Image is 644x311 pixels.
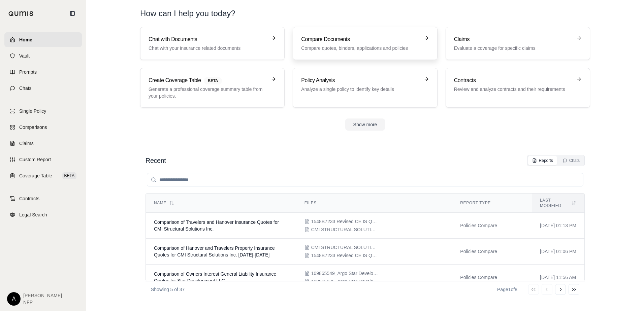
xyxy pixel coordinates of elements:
[452,194,532,213] th: Report Type
[146,156,166,165] h2: Recent
[7,292,21,306] div: A
[562,158,580,163] div: Chats
[4,168,82,183] a: Coverage TableBETA
[4,191,82,206] a: Contracts
[149,76,267,84] h3: Create Coverage Table
[301,35,419,43] h3: Compare Documents
[4,48,82,63] a: Vault
[19,69,37,75] span: Prompts
[23,299,62,306] span: NFP
[311,218,379,225] span: 1548B7233 Revised CE IS Quote Proposal.pdf
[154,200,288,206] div: Name
[311,226,379,233] span: CMI STRUCTURAL SOLUTIONS INC 2025-2026 Renewal quote.pdf
[345,118,385,131] button: Show more
[4,104,82,118] a: Single Policy
[4,120,82,135] a: Comparisons
[19,172,52,179] span: Coverage Table
[293,27,437,60] a: Compare DocumentsCompare quotes, binders, applications and policies
[532,158,553,163] div: Reports
[311,278,379,285] span: 109865875_Argo Star Development QV4 - Standard OI Amwins.pdf
[446,68,590,108] a: ContractsReview and analyze contracts and their requirements
[140,68,285,108] a: Create Coverage TableBETAGenerate a professional coverage summary table from your policies.
[62,172,76,179] span: BETA
[23,292,62,299] span: [PERSON_NAME]
[19,85,32,92] span: Chats
[311,244,379,251] span: CMI STRUCTURAL SOLUTIONS INC 2025-2026 Renewal quote.pdf
[454,76,572,84] h3: Contracts
[140,8,590,19] h1: How can I help you today?
[454,45,572,51] p: Evaluate a coverage for specific claims
[558,156,584,165] button: Chats
[497,286,517,293] div: Page 1 of 8
[532,213,584,239] td: [DATE] 01:13 PM
[311,252,379,259] span: 1548B7233 Revised CE IS Quote Proposal.pdf
[301,76,419,84] h3: Policy Analysis
[532,265,584,290] td: [DATE] 11:56 AM
[149,35,267,43] h3: Chat with Documents
[19,195,39,202] span: Contracts
[19,211,47,218] span: Legal Search
[204,77,222,84] span: BETA
[19,156,51,163] span: Custom Report
[19,124,47,131] span: Comparisons
[4,32,82,47] a: Home
[311,270,379,277] span: 109865549_Argo Star Development QV3 - Deductible Warranty OI Amwins.pdf
[540,198,576,208] div: Last modified
[446,27,590,60] a: ClaimsEvaluate a coverage for specific claims
[140,27,285,60] a: Chat with DocumentsChat with your insurance related documents
[154,219,279,232] span: Comparison of Travelers and Hanover Insurance Quotes for CMI Structural Solutions Inc.
[4,136,82,151] a: Claims
[19,140,34,147] span: Claims
[8,11,34,16] img: Qumis Logo
[454,86,572,93] p: Review and analyze contracts and their requirements
[19,53,30,59] span: Vault
[454,35,572,43] h3: Claims
[296,194,452,213] th: Files
[67,8,78,19] button: Collapse sidebar
[149,45,267,51] p: Chat with your insurance related documents
[452,265,532,290] td: Policies Compare
[4,81,82,96] a: Chats
[4,207,82,222] a: Legal Search
[301,86,419,93] p: Analyze a single policy to identify key details
[452,213,532,239] td: Policies Compare
[154,271,276,283] span: Comparison of Owners Interest General Liability Insurance Quotes for Star Development LLC
[532,239,584,265] td: [DATE] 01:06 PM
[4,65,82,79] a: Prompts
[528,156,557,165] button: Reports
[149,86,267,99] p: Generate a professional coverage summary table from your policies.
[452,239,532,265] td: Policies Compare
[4,152,82,167] a: Custom Report
[151,286,185,293] p: Showing 5 of 37
[293,68,437,108] a: Policy AnalysisAnalyze a single policy to identify key details
[301,45,419,51] p: Compare quotes, binders, applications and policies
[19,108,46,114] span: Single Policy
[154,245,275,257] span: Comparison of Hanover and Travelers Property Insurance Quotes for CMI Structural Solutions Inc. 2...
[19,36,32,43] span: Home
